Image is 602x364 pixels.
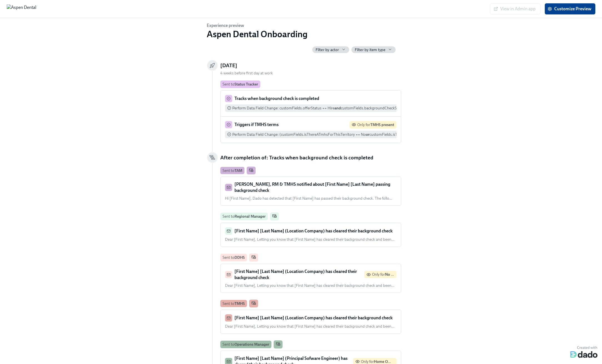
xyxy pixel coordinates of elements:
[234,228,393,234] strong: [First Name] [Last Name] (Location Company) has cleared their background check
[225,95,396,102] div: Tracks when background check is completed
[249,168,253,174] span: Work Email
[7,4,36,13] img: Aspen Dental
[223,214,266,219] div: Sent to
[272,214,277,219] span: Work Email
[316,47,339,52] span: Filter by actor
[281,132,366,137] span: customFields.isThereATmhsForThisTerritory == No
[232,106,421,111] span: Perform Data Field Change :
[234,168,242,173] strong: TAM
[207,22,308,29] h6: Experience preview
[372,272,401,277] span: Only for
[225,181,396,194] div: [PERSON_NAME], RM & TMHS notified about [First Name] [Last Name] passing background check
[223,342,269,347] div: Sent to
[207,29,308,40] h2: Aspen Dental Onboarding
[223,301,245,306] div: Sent to
[549,6,591,12] span: Customize Preview
[385,272,401,277] strong: No TMHS
[234,315,393,320] strong: [First Name] [Last Name] (Location Company) has cleared their background check
[251,255,256,260] span: Work Email
[234,255,245,260] strong: DDHS
[341,106,421,111] span: customFields.backgroundCheckStatus == Green
[279,132,281,137] span: (
[234,301,245,306] strong: TMHS
[225,237,394,242] span: Dear [First Name], Letting you know that [First Name] has cleared their background check and been …
[225,314,396,322] div: [First Name] [Last Name] (Location Company) has cleared their background check
[355,47,386,52] span: Filter by item type
[225,268,396,281] div: [First Name] [Last Name] (Location Company) has cleared their background checkOnly forNo TMHS
[357,122,394,127] span: Only for
[234,342,269,347] strong: Operations Manager
[225,121,396,129] div: Triggers if TMHS termsOnly forTMHS present
[570,345,598,358] img: Dado
[223,82,258,87] div: Sent to
[234,269,357,280] strong: [First Name] [Last Name] (Location Company) has cleared their background check
[361,359,414,364] span: Only for
[334,106,341,111] strong: and
[234,96,319,101] strong: Tracks when background check is completed
[225,324,394,329] span: Dear [First Name], Letting you know that [First Name] has cleared their background check and been …
[545,3,595,14] button: Customize Preview
[225,283,394,288] span: Dear [First Name], Letting you know that [First Name] has cleared their background check and been …
[234,82,258,86] strong: Status Tracker
[223,255,245,260] div: Sent to
[234,122,279,127] strong: Triggers if TMHS terms
[351,46,396,53] button: Filter by item type
[370,122,394,127] strong: TMHS present
[223,168,242,173] div: Sent to
[374,359,414,364] strong: Home Office has an OM
[220,62,237,69] h5: [DATE]
[225,227,396,235] div: [First Name] [Last Name] (Location Company) has cleared their background check
[220,154,373,161] h5: After completion of: Tracks when background check is completed
[234,214,266,219] strong: Regional Manager
[366,132,369,137] strong: or
[369,132,458,137] span: customFields.isThereATmhsForThisTerritory == none
[232,132,459,137] span: Perform Data Field Change :
[234,182,390,193] strong: [PERSON_NAME], RM & TMHS notified about [First Name] [Last Name] passing background check
[279,106,334,111] span: customFields.offerStatus == Hire
[225,196,392,201] span: Hi [First Name], Dado has detected that [First Name] has passed their background check. The follo …
[276,342,280,347] span: Work Email
[312,46,349,53] button: Filter by actor
[220,71,273,76] span: 4 weeks before first day at work
[251,301,256,307] span: Work Email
